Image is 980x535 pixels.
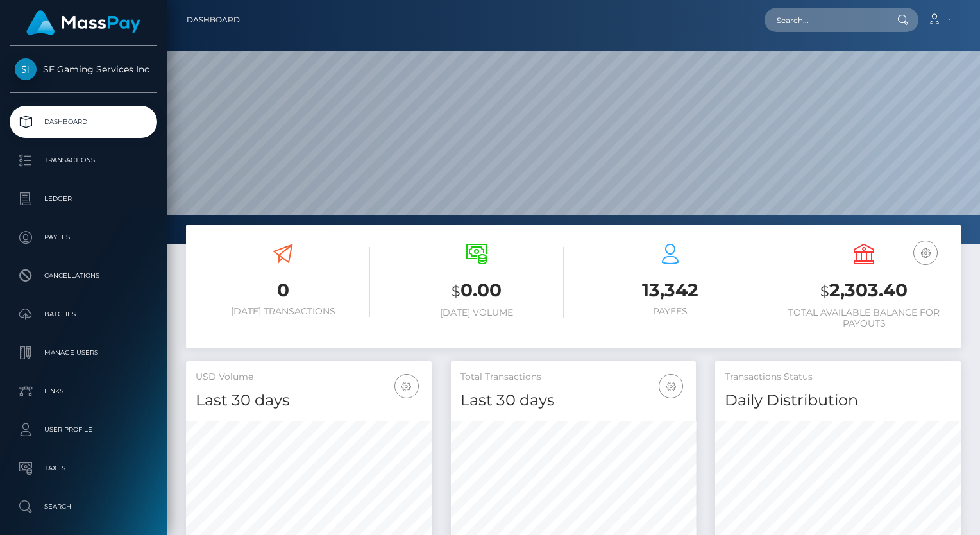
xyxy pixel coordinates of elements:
[583,278,757,303] h3: 13,342
[15,305,152,324] p: Batches
[10,491,157,523] a: Search
[460,371,687,384] h5: Total Transactions
[10,144,157,176] a: Transactions
[15,343,152,362] p: Manage Users
[15,459,152,478] p: Taxes
[777,307,951,329] h6: Total Available Balance for Payouts
[15,497,152,516] p: Search
[196,389,422,412] h4: Last 30 days
[765,8,885,32] input: Search...
[196,278,370,303] h3: 0
[15,420,152,439] p: User Profile
[15,189,152,208] p: Ledger
[10,183,157,215] a: Ledger
[196,306,370,317] h6: [DATE] Transactions
[187,6,240,33] a: Dashboard
[777,278,951,304] h3: 2,303.40
[10,260,157,292] a: Cancellations
[15,58,37,80] img: SE Gaming Services Inc
[725,389,951,412] h4: Daily Distribution
[15,151,152,170] p: Transactions
[10,414,157,446] a: User Profile
[389,278,564,304] h3: 0.00
[10,452,157,484] a: Taxes
[820,282,829,300] small: $
[15,382,152,401] p: Links
[10,298,157,330] a: Batches
[10,375,157,407] a: Links
[583,306,757,317] h6: Payees
[15,266,152,285] p: Cancellations
[725,371,951,384] h5: Transactions Status
[10,221,157,253] a: Payees
[452,282,460,300] small: $
[10,64,157,75] span: SE Gaming Services Inc
[389,307,564,318] h6: [DATE] Volume
[15,112,152,132] p: Dashboard
[26,10,140,35] img: MassPay Logo
[10,337,157,369] a: Manage Users
[10,106,157,138] a: Dashboard
[460,389,687,412] h4: Last 30 days
[15,228,152,247] p: Payees
[196,371,422,384] h5: USD Volume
